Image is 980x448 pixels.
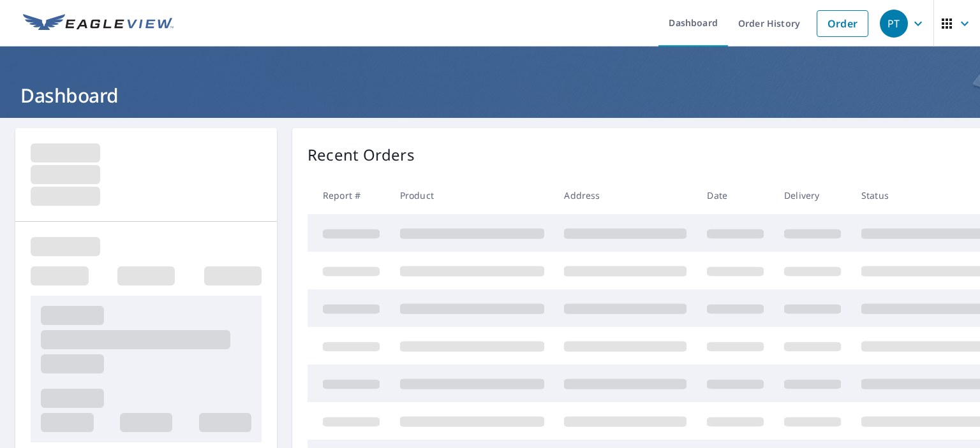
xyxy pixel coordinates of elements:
[308,143,415,166] p: Recent Orders
[308,177,390,214] th: Report #
[774,177,851,214] th: Delivery
[697,177,774,214] th: Date
[15,82,965,108] h1: Dashboard
[390,177,554,214] th: Product
[880,10,908,38] div: PT
[554,177,697,214] th: Address
[817,10,868,37] a: Order
[23,14,174,33] img: EV Logo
